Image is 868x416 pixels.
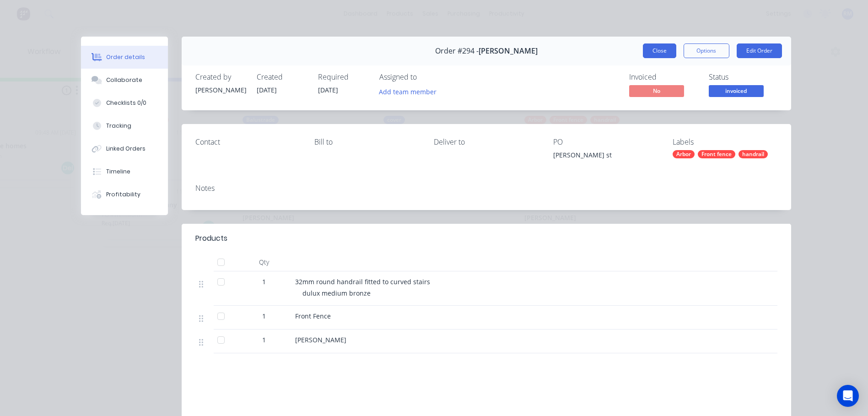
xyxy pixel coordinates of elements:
div: Invoiced [629,73,698,81]
span: [PERSON_NAME] [295,335,346,344]
div: Collaborate [106,76,142,84]
span: No [629,85,684,97]
div: Products [195,233,227,244]
span: [DATE] [318,86,338,94]
div: Notes [195,184,777,193]
div: Required [318,73,368,81]
div: [PERSON_NAME] [195,85,246,95]
span: 1 [262,311,266,321]
div: Profitability [106,190,140,199]
button: Collaborate [81,69,168,92]
span: 1 [262,335,266,345]
div: Front fence [698,150,735,158]
span: [PERSON_NAME] [479,47,538,55]
div: Checklists 0/0 [106,99,146,107]
div: Linked Orders [106,145,146,153]
span: invoiced [709,85,764,97]
span: [DATE] [257,86,277,94]
button: Options [684,43,729,58]
span: 32mm round handrail fitted to curved stairs [295,277,430,286]
span: 1 [262,277,266,286]
div: Qty [237,253,291,271]
div: PO [553,138,658,146]
span: Order #294 - [435,47,479,55]
div: handrail [739,150,768,158]
div: Assigned to [379,73,471,81]
div: Order details [106,53,145,61]
button: Add team member [374,85,441,97]
button: Profitability [81,183,168,206]
div: Arbor [673,150,695,158]
div: Labels [673,138,777,146]
div: Status [709,73,777,81]
button: Checklists 0/0 [81,92,168,114]
div: Created by [195,73,246,81]
div: Created [257,73,307,81]
div: Timeline [106,167,130,176]
button: invoiced [709,85,764,99]
div: Open Intercom Messenger [837,385,859,407]
div: [PERSON_NAME] st [553,150,658,163]
button: Timeline [81,160,168,183]
div: Tracking [106,122,131,130]
span: Front Fence [295,312,331,320]
button: Close [643,43,676,58]
div: Deliver to [434,138,539,146]
div: Contact [195,138,300,146]
span: dulux medium bronze [302,289,371,297]
button: Linked Orders [81,137,168,160]
button: Edit Order [737,43,782,58]
div: Bill to [314,138,419,146]
button: Add team member [379,85,442,97]
button: Tracking [81,114,168,137]
button: Order details [81,46,168,69]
